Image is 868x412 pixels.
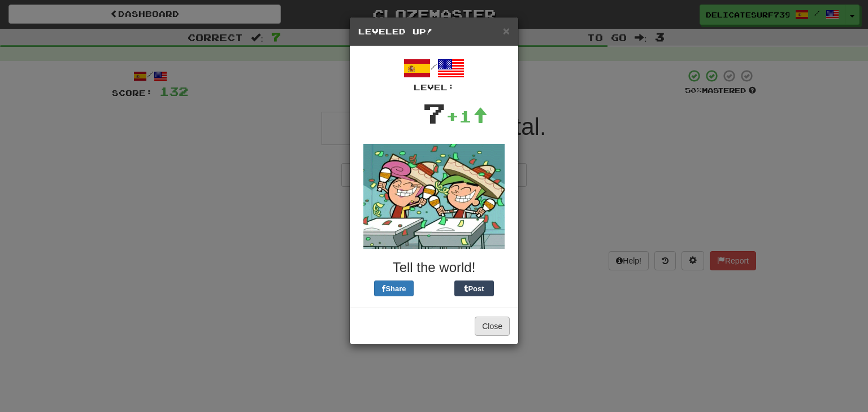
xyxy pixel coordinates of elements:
div: / [358,55,510,93]
h3: Tell the world! [358,260,510,275]
button: Share [374,280,414,296]
div: 7 [423,93,446,133]
div: Level: [358,82,510,93]
button: Close [475,317,510,336]
img: fairly-odd-parents-da00311291977d55ff188899e898f38bf0ea27628e4b7d842fa96e17094d9a08.gif [363,144,505,249]
button: Close [503,25,510,37]
div: +1 [446,105,488,128]
button: Post [454,280,494,296]
h5: Leveled Up! [358,26,510,37]
span: × [503,24,510,37]
iframe: X Post Button [414,280,454,296]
